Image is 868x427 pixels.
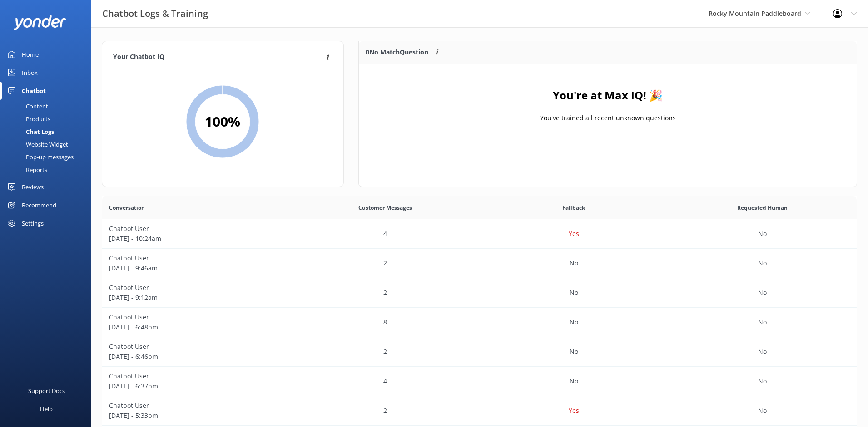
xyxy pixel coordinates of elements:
[569,229,579,239] p: Yes
[5,113,91,125] a: Products
[109,283,284,293] p: Chatbot User
[553,87,663,104] h4: You're at Max IQ! 🎉
[109,263,284,273] p: [DATE] - 9:46am
[22,64,38,82] div: Inbox
[109,401,284,411] p: Chatbot User
[383,317,387,327] p: 8
[5,100,91,113] a: Content
[5,163,47,176] div: Reports
[102,249,857,278] div: row
[359,64,857,155] div: grid
[758,347,767,357] p: No
[5,138,91,151] a: Website Widget
[540,113,675,123] p: You've trained all recent unknown questions
[22,196,56,214] div: Recommend
[205,111,240,133] h2: 100 %
[102,6,208,21] h3: Chatbot Logs & Training
[109,224,284,234] p: Chatbot User
[358,203,412,212] span: Customer Messages
[14,15,66,30] img: yonder-white-logo.png
[109,234,284,244] p: [DATE] - 10:24am
[113,52,324,62] h4: Your Chatbot IQ
[22,82,46,100] div: Chatbot
[102,219,857,249] div: row
[109,352,284,362] p: [DATE] - 6:46pm
[570,347,578,357] p: No
[737,203,788,212] span: Requested Human
[109,371,284,381] p: Chatbot User
[109,322,284,332] p: [DATE] - 6:48pm
[383,406,387,416] p: 2
[22,178,44,196] div: Reviews
[383,376,387,386] p: 4
[758,229,767,239] p: No
[5,125,54,138] div: Chat Logs
[5,151,91,163] a: Pop-up messages
[383,258,387,268] p: 2
[383,347,387,357] p: 2
[109,293,284,303] p: [DATE] - 9:12am
[40,400,53,418] div: Help
[758,258,767,268] p: No
[569,406,579,416] p: Yes
[109,203,145,212] span: Conversation
[102,337,857,367] div: row
[758,288,767,298] p: No
[109,312,284,322] p: Chatbot User
[366,47,428,57] p: 0 No Match Question
[109,342,284,352] p: Chatbot User
[102,396,857,426] div: row
[758,376,767,386] p: No
[570,376,578,386] p: No
[109,253,284,263] p: Chatbot User
[570,317,578,327] p: No
[758,317,767,327] p: No
[22,45,39,64] div: Home
[758,406,767,416] p: No
[22,214,44,232] div: Settings
[570,288,578,298] p: No
[383,229,387,239] p: 4
[102,278,857,308] div: row
[5,138,68,151] div: Website Widget
[562,203,585,212] span: Fallback
[5,125,91,138] a: Chat Logs
[102,308,857,337] div: row
[5,100,48,113] div: Content
[709,9,801,18] span: Rocky Mountain Paddleboard
[102,367,857,396] div: row
[5,151,74,163] div: Pop-up messages
[109,411,284,421] p: [DATE] - 5:33pm
[383,288,387,298] p: 2
[109,381,284,391] p: [DATE] - 6:37pm
[28,382,65,400] div: Support Docs
[5,113,50,125] div: Products
[5,163,91,176] a: Reports
[570,258,578,268] p: No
